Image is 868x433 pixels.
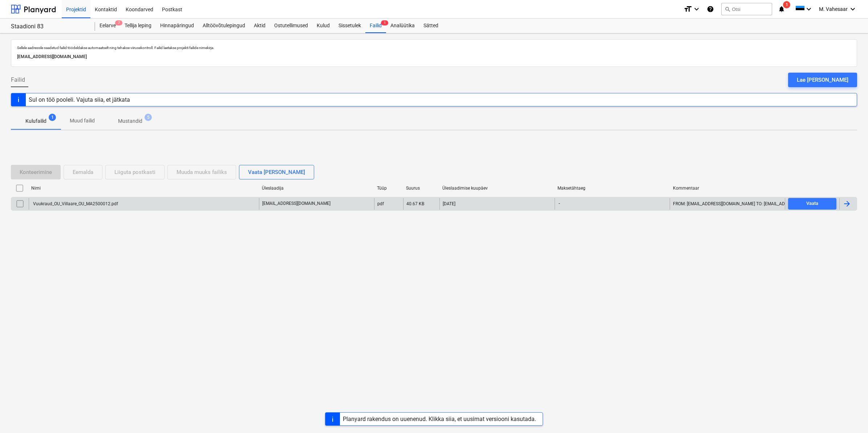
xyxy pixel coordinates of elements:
[17,45,851,50] p: Sellele aadressile saadetud failid töödeldakse automaatselt ning tehakse viirusekontroll. Failid ...
[239,165,314,179] button: Vaata [PERSON_NAME]
[25,117,46,125] p: Kulufailid
[70,117,95,125] p: Muud failid
[156,19,198,33] a: Hinnapäringud
[270,19,312,33] a: Ostutellimused
[49,114,56,121] span: 1
[262,201,330,207] p: [EMAIL_ADDRESS][DOMAIN_NAME]
[250,19,270,33] a: Aktid
[558,201,561,207] span: -
[343,416,536,422] div: Planyard rakendus on uuenenud. Klikka siia, et uusimat versiooni kasutada.
[406,201,424,206] div: 40.67 KB
[365,19,386,33] a: Failid1
[31,186,256,191] div: Nimi
[312,19,334,33] a: Kulud
[120,19,156,33] a: Tellija leping
[797,75,848,85] div: Lae [PERSON_NAME]
[11,23,86,31] div: Staadioni 83
[198,19,250,33] a: Alltöövõtulepingud
[381,20,388,25] span: 1
[262,186,371,191] div: Üleslaadija
[29,96,130,103] div: Sul on töö pooleli. Vajuta siia, et jätkata
[377,201,384,206] div: pdf
[334,19,365,33] a: Sissetulek
[419,19,443,33] a: Sätted
[145,114,152,121] span: 5
[248,167,305,177] div: Vaata [PERSON_NAME]
[17,53,851,61] p: [EMAIL_ADDRESS][DOMAIN_NAME]
[365,19,386,33] div: Failid
[442,186,552,191] div: Üleslaadimise kuupäev
[118,117,142,125] p: Mustandid
[406,186,437,191] div: Suurus
[788,73,857,87] button: Lae [PERSON_NAME]
[95,19,120,33] a: Eelarve7
[115,20,122,25] span: 7
[377,186,400,191] div: Tüüp
[386,19,419,33] a: Analüütika
[673,186,782,191] div: Kommentaar
[95,19,120,33] div: Eelarve
[557,186,667,191] div: Maksetähtaeg
[11,76,25,84] span: Failid
[788,198,836,210] button: Vaata
[32,201,118,206] div: Vuukraud_OU_Villaare_OU_MA2500012.pdf
[806,199,818,208] div: Vaata
[443,201,455,206] div: [DATE]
